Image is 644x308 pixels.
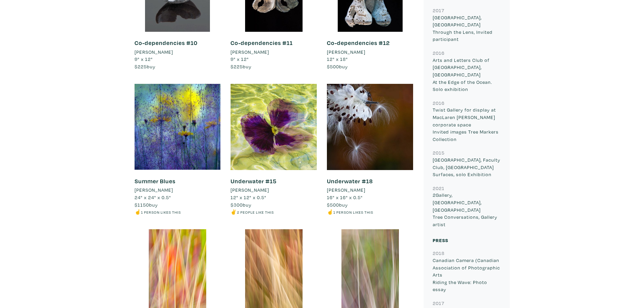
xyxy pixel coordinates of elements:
li: [PERSON_NAME] [135,48,173,56]
a: [PERSON_NAME] [231,186,317,194]
a: Co-dependencies #10 [135,39,197,47]
a: [PERSON_NAME] [231,48,317,56]
span: 9" x 12" [231,56,249,62]
span: $225 [135,63,147,70]
li: ☝️ [135,208,221,216]
span: 16" x 16" x 0.5" [327,194,363,200]
li: ☝️ [327,208,413,216]
span: $300 [231,202,243,208]
small: 2018 [433,250,445,256]
span: $1150 [135,202,149,208]
span: buy [135,202,158,208]
li: [PERSON_NAME] [135,186,173,194]
a: [PERSON_NAME] [327,186,413,194]
a: [PERSON_NAME] [135,186,221,194]
a: Underwater #18 [327,177,373,185]
small: 2017 [433,300,444,306]
span: $225 [231,63,243,70]
span: 9" x 12" [135,56,153,62]
span: buy [327,202,348,208]
p: Arts and Letters Club of [GEOGRAPHIC_DATA], [GEOGRAPHIC_DATA] At the Edge of the Ocean. Solo exhi... [433,56,501,93]
li: [PERSON_NAME] [231,186,269,194]
a: Co-dependencies #12 [327,39,390,47]
p: Twist Gallery for display at MacLaren [PERSON_NAME] corporate space Invited images Tree Markers C... [433,106,501,143]
small: 2017 [433,7,444,14]
p: [GEOGRAPHIC_DATA], Faculty Club, [GEOGRAPHIC_DATA] Surfaces, solo Exhibition [433,156,501,178]
a: Summer Blues [135,177,175,185]
a: Co-dependencies #11 [231,39,293,47]
small: 2016 [433,50,445,56]
small: 1 person likes this [333,210,373,215]
span: buy [231,63,252,70]
p: 2Gallery, [GEOGRAPHIC_DATA], [GEOGRAPHIC_DATA] Tree Conversations, Gallery artist [433,191,501,228]
span: 12" x 18" [327,56,348,62]
li: [PERSON_NAME] [231,48,269,56]
small: 1 person likes this [141,210,181,215]
small: 2021 [433,185,445,191]
span: 24" x 24" x 0.5" [135,194,171,200]
small: 2 people like this [237,210,274,215]
span: buy [231,202,252,208]
p: [GEOGRAPHIC_DATA], [GEOGRAPHIC_DATA] Through the Lens, Invited participant [433,14,501,43]
span: $500 [327,63,339,70]
li: ✌️ [231,208,317,216]
a: [PERSON_NAME] [135,48,221,56]
span: buy [135,63,156,70]
small: 2016 [433,100,445,106]
li: [PERSON_NAME] [327,186,365,194]
li: [PERSON_NAME] [327,48,365,56]
small: 2015 [433,149,445,156]
small: Press [433,237,448,243]
a: Underwater #15 [231,177,277,185]
span: buy [327,63,348,70]
a: [PERSON_NAME] [327,48,413,56]
p: Canadian Camera (Canadian Association of Photographic Arts Riding the Wave: Photo essay [433,257,501,293]
span: 12" x 12" x 0.5" [231,194,266,200]
span: $500 [327,202,339,208]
